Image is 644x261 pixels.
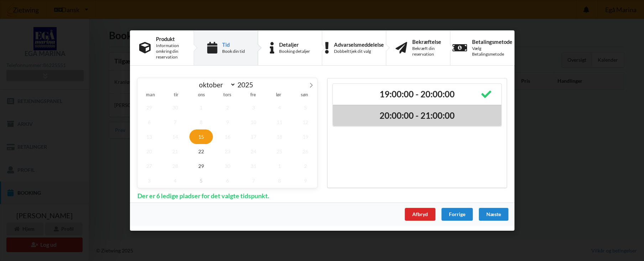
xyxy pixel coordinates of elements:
span: november 3, 2025 [137,173,161,188]
div: Betalingsmetode [472,39,512,45]
span: oktober 31, 2025 [241,159,265,173]
div: Detaljer [279,42,310,47]
div: Afbryd [404,208,435,221]
span: oktober 1, 2025 [189,100,213,115]
span: oktober 29, 2025 [189,159,213,173]
span: oktober 5, 2025 [294,100,317,115]
span: oktober 24, 2025 [241,144,265,159]
span: oktober 14, 2025 [163,129,187,144]
span: oktober 19, 2025 [294,129,317,144]
div: Information omkring din reservation [156,43,184,60]
span: oktober 11, 2025 [268,115,291,129]
span: oktober 2, 2025 [215,100,239,115]
span: november 5, 2025 [189,173,213,188]
span: november 8, 2025 [268,173,291,188]
span: oktober 27, 2025 [137,159,161,173]
div: Tid [222,42,245,47]
span: oktober 16, 2025 [215,129,239,144]
span: oktober 21, 2025 [163,144,187,159]
span: Der er 6 ledige pladser for det valgte tidspunkt. [132,192,274,200]
span: ons [189,93,214,97]
span: november 2, 2025 [294,159,317,173]
span: oktober 10, 2025 [241,115,265,129]
span: oktober 17, 2025 [241,129,265,144]
select: Month [195,80,236,89]
span: november 1, 2025 [268,159,291,173]
span: november 9, 2025 [294,173,317,188]
input: Year [235,81,259,89]
span: oktober 9, 2025 [215,115,239,129]
span: søn [291,93,317,97]
span: oktober 13, 2025 [137,129,161,144]
span: september 30, 2025 [163,100,187,115]
div: Vælg Betalingsmetode [472,46,512,57]
span: oktober 18, 2025 [268,129,291,144]
span: tors [214,93,240,97]
div: Produkt [156,36,184,42]
div: Book din tid [222,48,245,54]
span: oktober 8, 2025 [189,115,213,129]
div: Advarselsmeddelelse [334,42,383,47]
span: lør [266,93,291,97]
span: oktober 12, 2025 [294,115,317,129]
div: Næste [478,208,508,221]
div: Booking detaljer [279,48,310,54]
div: Bekræftelse [412,39,441,45]
span: oktober 22, 2025 [189,144,213,159]
span: oktober 30, 2025 [215,159,239,173]
div: Forrige [441,208,472,221]
span: fre [240,93,266,97]
span: man [137,93,163,97]
span: oktober 26, 2025 [294,144,317,159]
span: oktober 6, 2025 [137,115,161,129]
span: oktober 25, 2025 [268,144,291,159]
span: november 4, 2025 [163,173,187,188]
div: Dobbelttjek dit valg [334,48,383,54]
div: Bekræft din reservation [412,46,441,57]
span: november 6, 2025 [215,173,239,188]
span: oktober 20, 2025 [137,144,161,159]
span: oktober 23, 2025 [215,144,239,159]
h2: 19:00:00 - 20:00:00 [338,89,496,100]
span: oktober 3, 2025 [241,100,265,115]
span: oktober 4, 2025 [268,100,291,115]
h2: 20:00:00 - 21:00:00 [338,110,496,121]
span: november 7, 2025 [241,173,265,188]
span: oktober 7, 2025 [163,115,187,129]
span: tir [163,93,189,97]
span: september 29, 2025 [137,100,161,115]
span: oktober 28, 2025 [163,159,187,173]
span: oktober 15, 2025 [189,129,213,144]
